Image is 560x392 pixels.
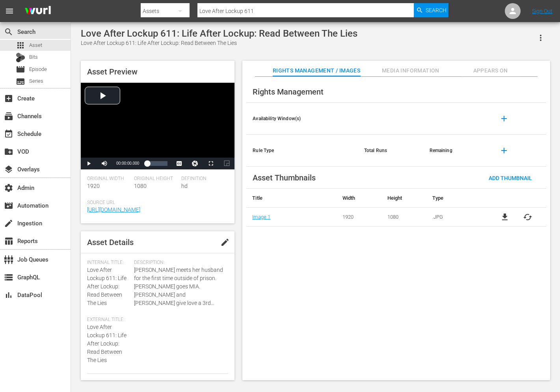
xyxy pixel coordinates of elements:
[426,208,486,227] td: .JPG
[273,66,360,76] span: Rights Management / Images
[219,158,234,169] button: Picture-in-Picture
[4,201,13,210] span: Automation
[203,158,219,169] button: Fullscreen
[4,290,13,300] span: DataPool
[87,67,138,76] span: Asset Preview
[134,176,177,182] span: Original Height
[87,183,100,189] span: 1920
[81,158,97,169] button: Play
[19,2,57,20] img: ans4CAIJ8jUAAAAAAAAAAAAAAAAAAAAAAAAgQb4GAAAAAAAAAAAAAAAAAAAAAAAAJMjXAAAAAAAAAAAAAAAAAAAAAAAAgAT5G...
[482,171,538,185] button: Add Thumbnail
[81,28,357,39] div: Love After Lockup 611: Life After Lockup: Read Between The Lies
[4,183,13,193] span: Admin
[87,260,130,266] span: Internal Title:
[4,165,13,174] span: Overlays
[116,161,139,165] span: 00:00:00.000
[87,267,127,306] span: Love After Lockup 611: Life After Lockup: Read Between The Lies
[337,208,381,227] td: 1920
[252,214,270,220] a: Image 1
[134,183,147,189] span: 1080
[381,208,426,227] td: 1080
[181,183,188,189] span: hd
[426,3,447,17] span: Search
[253,173,316,182] span: Asset Thumbnails
[381,66,440,76] span: Media Information
[216,233,234,252] button: edit
[461,66,520,76] span: Appears On
[358,135,423,167] th: Total Runs
[81,39,357,47] div: Love After Lockup 611: Life After Lockup: Read Between The Lies
[87,238,134,247] span: Asset Details
[381,189,426,208] th: Height
[426,189,486,208] th: Type
[134,260,224,266] span: Description:
[4,94,13,103] span: Create
[29,53,38,61] span: Bits
[246,103,357,135] th: Availability Window(s)
[171,158,187,169] button: Captions
[187,158,203,169] button: Jump To Time
[499,146,509,155] span: add
[220,238,230,247] span: edit
[4,111,13,121] span: Channels
[4,236,13,246] span: Reports
[16,53,25,62] div: Bits
[87,176,130,182] span: Original Width
[523,212,532,222] button: cached
[16,41,25,50] span: Asset
[29,41,42,49] span: Asset
[87,324,127,363] span: Love After Lockup 611: Life After Lockup: Read Between The Lies
[5,6,14,16] span: menu
[499,114,509,123] span: add
[97,158,112,169] button: Mute
[87,317,130,323] span: External Title:
[414,3,448,17] button: Search
[4,27,13,37] span: Search
[87,206,140,213] a: [URL][DOMAIN_NAME]
[4,219,13,228] span: Ingestion
[181,176,224,182] span: Definition
[147,161,167,166] div: Progress Bar
[16,77,25,86] span: Series
[4,255,13,264] span: Job Queues
[337,189,381,208] th: Width
[87,200,224,206] span: Source Url
[482,175,538,181] span: Add Thumbnail
[253,87,324,97] span: Rights Management
[4,273,13,282] span: GraphQL
[29,77,43,85] span: Series
[29,65,47,73] span: Episode
[495,109,513,128] button: add
[500,212,510,222] a: file_download
[16,65,25,74] span: Episode
[134,266,224,307] span: [PERSON_NAME] meets her husband for the first time outside of prison. [PERSON_NAME] goes MIA. [PE...
[4,147,13,156] span: VOD
[246,189,336,208] th: Title
[246,135,357,167] th: Rule Type
[81,83,234,169] div: Video Player
[4,129,13,139] span: Schedule
[532,8,553,14] a: Sign Out
[423,135,489,167] th: Remaining
[495,141,513,160] button: add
